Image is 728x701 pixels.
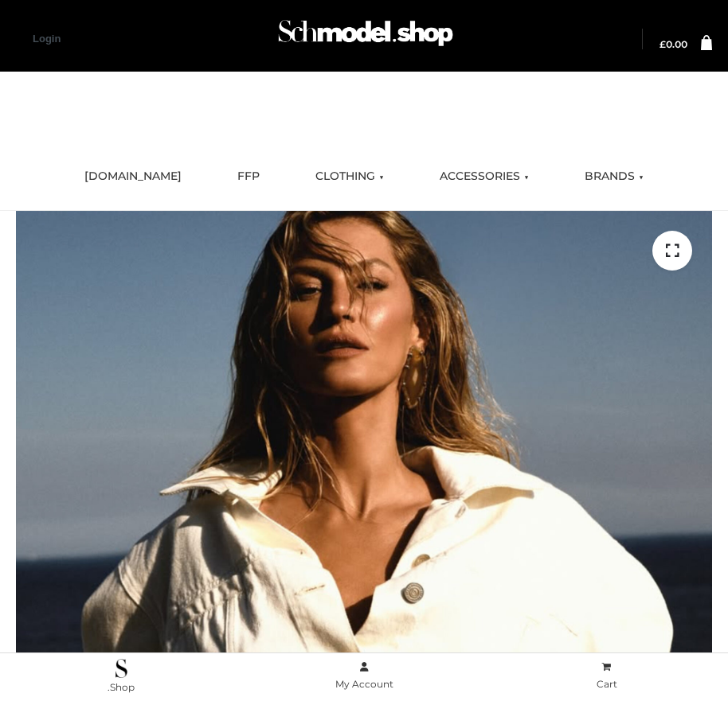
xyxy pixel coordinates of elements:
a: £0.00 [660,40,687,49]
a: Schmodel Admin 964 [271,14,457,65]
a: FFP [225,159,272,194]
a: [DOMAIN_NAME] [72,159,194,194]
a: CLOTHING [303,159,396,194]
a: ACCESSORIES [428,159,541,194]
a: My Account [243,658,486,694]
span: My Account [335,678,393,690]
span: £ [660,38,666,50]
img: Schmodel Admin 964 [274,9,457,65]
span: Cart [597,678,617,690]
a: BRANDS [573,159,656,194]
a: Login [33,33,61,45]
a: Cart [485,658,728,694]
bdi: 0.00 [660,38,687,50]
img: .Shop [115,659,127,678]
span: .Shop [108,681,135,693]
